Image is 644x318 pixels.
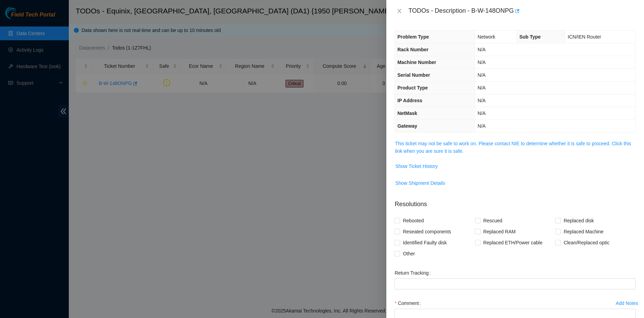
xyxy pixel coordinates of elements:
span: N/A [477,47,485,52]
span: Show Ticket History [395,162,438,170]
span: N/A [477,85,485,91]
div: TODOs - Description - B-W-148ONPG [408,6,636,17]
span: Product Type [397,85,428,91]
button: Show Shipment Details [395,178,446,189]
span: N/A [477,110,485,116]
span: Show Shipment Details [395,179,445,187]
p: Resolutions [395,194,636,209]
span: Serial Number [397,72,430,78]
span: Machine Number [397,60,436,65]
span: Rebooted [400,215,427,226]
span: N/A [477,72,485,78]
span: N/A [477,123,485,129]
span: Replaced ETH/Power cable [481,237,545,248]
span: N/A [477,60,485,65]
span: Identified Faulty disk [400,237,450,248]
span: IP Address [397,98,422,103]
span: Other [400,248,418,259]
button: Close [395,8,404,14]
input: Return Tracking [395,278,636,289]
span: Rack Number [397,47,428,52]
div: Add Notes [616,301,638,306]
button: Add Notes [615,298,638,309]
span: Replaced RAM [481,226,518,237]
span: Problem Type [397,34,429,40]
span: Network [477,34,495,40]
span: Replaced disk [561,215,597,226]
span: Clean/Replaced optic [561,237,612,248]
label: Return Tracking [395,267,433,278]
span: ICN/IEN Router [568,34,601,40]
span: close [397,8,402,14]
span: NetMask [397,110,417,116]
span: Rescued [481,215,505,226]
span: Gateway [397,123,417,129]
a: This ticket may not be safe to work on. Please contact NIE to determine whether it is safe to pro... [395,141,631,154]
span: N/A [477,98,485,103]
span: Sub Type [519,34,541,40]
span: Reseated components [400,226,454,237]
label: Comment [395,298,423,309]
span: Replaced Machine [561,226,606,237]
button: Show Ticket History [395,161,438,172]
